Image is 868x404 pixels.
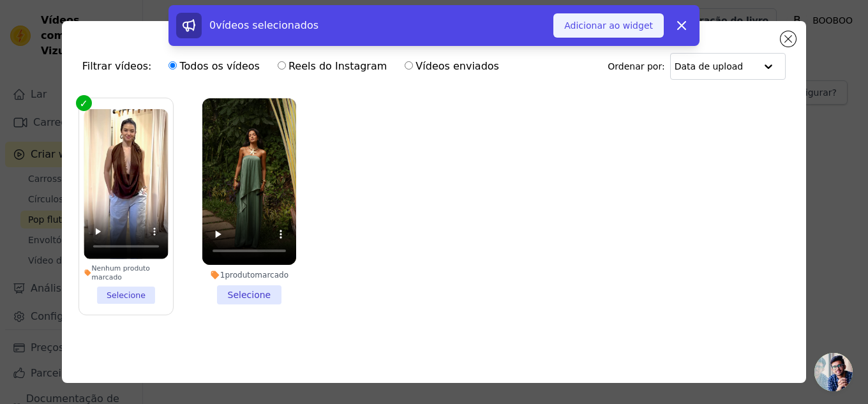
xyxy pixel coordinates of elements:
[220,271,225,280] font: 1
[255,271,288,280] font: marcado
[608,61,664,71] font: Ordenar por:
[216,19,318,31] font: vídeos selecionados
[179,60,259,72] font: Todos os vídeos
[415,60,499,72] font: Vídeos enviados
[288,60,387,72] font: Reels do Instagram
[225,271,255,280] font: produto
[814,353,853,391] a: Conversa aberta
[564,20,653,31] font: Adicionar ao widget
[209,19,216,31] font: 0
[82,60,152,72] font: Filtrar vídeos:
[91,264,149,281] font: Nenhum produto marcado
